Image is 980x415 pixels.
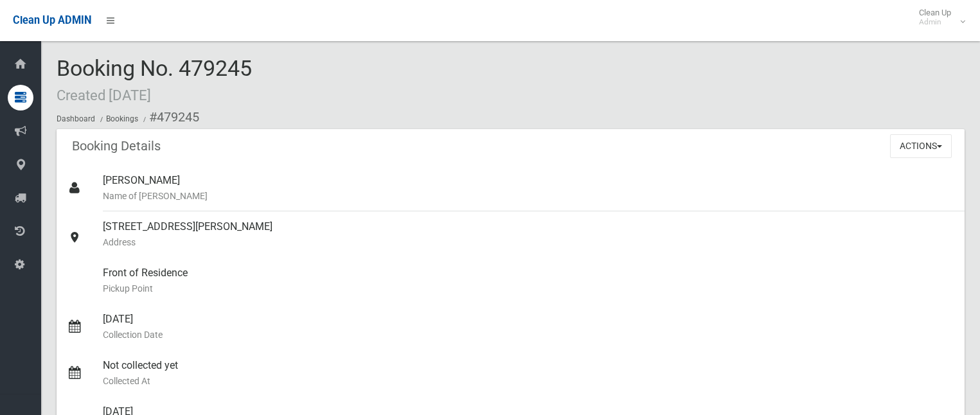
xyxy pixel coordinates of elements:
small: Name of [PERSON_NAME] [103,188,954,204]
div: Front of Residence [103,258,954,304]
button: Actions [890,134,952,158]
span: Clean Up [913,8,964,27]
li: #479245 [140,105,199,129]
small: Admin [919,17,951,27]
span: Clean Up ADMIN [13,14,91,26]
div: [PERSON_NAME] [103,165,954,211]
header: Booking Details [57,134,176,159]
div: [DATE] [103,304,954,350]
small: Address [103,234,954,250]
div: Not collected yet [103,350,954,396]
span: Booking No. 479245 [57,55,252,105]
small: Collected At [103,373,954,389]
a: Bookings [106,114,138,123]
small: Pickup Point [103,281,954,296]
a: Dashboard [57,114,95,123]
div: [STREET_ADDRESS][PERSON_NAME] [103,211,954,258]
small: Created [DATE] [57,87,151,103]
small: Collection Date [103,327,954,342]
